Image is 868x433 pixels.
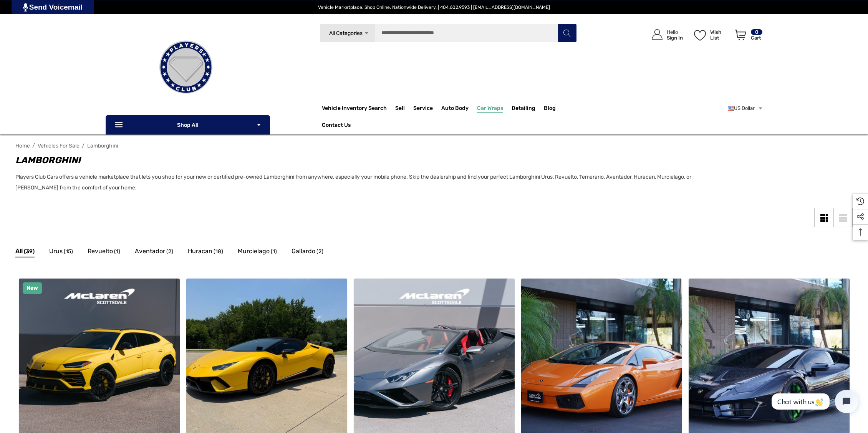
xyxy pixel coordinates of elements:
svg: Icon Arrow Down [364,30,369,36]
p: Cart [751,35,762,41]
svg: Top [853,228,868,236]
span: (18) [214,247,223,257]
button: Search [557,23,576,43]
nav: Breadcrumb [15,139,853,153]
a: Detailing [512,101,544,116]
a: Vehicles For Sale [38,143,80,149]
span: Car Wraps [477,105,503,113]
p: Sign In [667,35,683,41]
a: Button Go To Sub Category Urus [49,246,73,259]
a: Sell [395,101,413,116]
span: Revuelto [88,246,113,256]
span: Service [413,105,433,113]
span: (1) [114,247,120,257]
svg: Icon User Account [652,29,663,40]
span: All [15,246,23,256]
a: Wish List Wish List [691,22,731,48]
a: Home [15,143,30,149]
span: (39) [24,247,35,257]
a: Button Go To Sub Category Huracan [188,246,223,259]
a: Cart with 0 items [731,22,763,51]
span: Auto Body [441,105,469,113]
p: Players Club Cars offers a vehicle marketplace that lets you shop for your new or certified pre-o... [15,172,726,193]
a: Button Go To Sub Category Gallardo [292,246,323,259]
img: PjwhLS0gR2VuZXJhdG9yOiBHcmF2aXQuaW8gLS0+PHN2ZyB4bWxucz0iaHR0cDovL3d3dy53My5vcmcvMjAwMC9zdmciIHhtb... [23,3,28,12]
span: Detailing [512,105,535,113]
span: (2) [166,247,173,257]
svg: Icon Arrow Down [256,122,262,128]
iframe: Tidio Chat [763,383,865,420]
a: Vehicle Inventory Search [322,105,387,113]
p: 0 [751,29,762,35]
h1: Lamborghini [15,153,726,167]
svg: Social Media [856,213,864,221]
p: Hello [667,29,683,35]
a: List View [833,208,853,227]
a: Car Wraps [477,101,512,116]
svg: Recently Viewed [856,197,864,205]
p: Shop All [106,115,270,134]
img: Players Club | Cars For Sale [147,29,224,106]
a: Button Go To Sub Category Revuelto [88,246,120,259]
a: Contact Us [322,122,351,130]
span: Vehicle Marketplace. Shop Online. Nationwide Delivery. | 404.602.9593 | [EMAIL_ADDRESS][DOMAIN_NAME] [318,5,550,10]
span: All Categories [329,30,362,36]
a: USD [728,101,763,116]
span: (15) [64,247,73,257]
span: Urus [49,246,63,256]
svg: Wish List [694,30,706,41]
svg: Review Your Cart [735,30,746,40]
span: (1) [271,247,277,257]
a: Button Go To Sub Category Murcielago [238,246,277,259]
span: Sell [395,105,405,113]
a: All Categories Icon Arrow Down Icon Arrow Up [320,23,375,43]
a: Service [413,101,441,116]
span: New [27,285,38,291]
svg: Icon Line [114,121,126,129]
a: Grid View [814,208,833,227]
p: Wish List [710,29,731,41]
span: Gallardo [292,246,315,256]
a: Lamborghini [87,143,118,149]
span: Aventador [135,246,165,256]
span: (2) [316,247,323,257]
a: Blog [544,105,556,113]
a: Auto Body [441,101,477,116]
span: Murcielago [238,246,270,256]
span: Huracan [188,246,212,256]
a: Sign in [643,22,687,48]
a: Button Go To Sub Category Aventador [135,246,173,259]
